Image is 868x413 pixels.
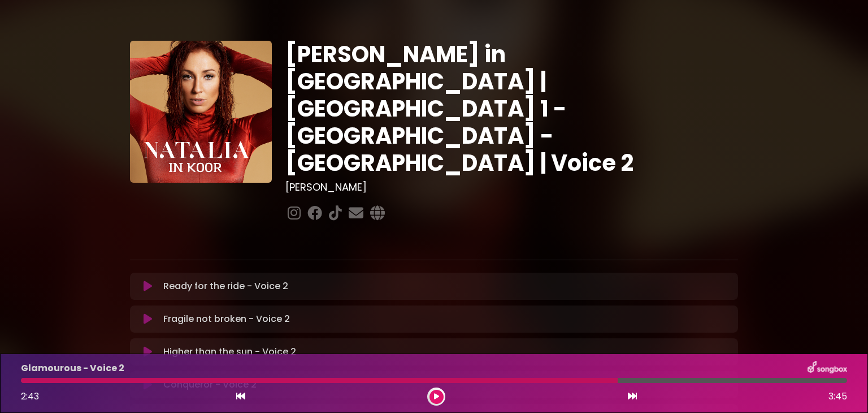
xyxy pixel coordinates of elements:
[285,181,738,193] h3: [PERSON_NAME]
[808,361,847,376] img: songbox-logo-white.png
[21,362,124,375] p: Glamourous - Voice 2
[130,41,272,183] img: YTVS25JmS9CLUqXqkEhs
[163,279,288,293] p: Ready for the ride - Voice 2
[163,345,296,359] p: Higher than the sun - Voice 2
[828,390,847,403] span: 3:45
[285,41,738,177] h1: [PERSON_NAME] in [GEOGRAPHIC_DATA] | [GEOGRAPHIC_DATA] 1 - [GEOGRAPHIC_DATA] - [GEOGRAPHIC_DATA] ...
[21,390,39,403] span: 2:43
[163,312,290,326] p: Fragile not broken - Voice 2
